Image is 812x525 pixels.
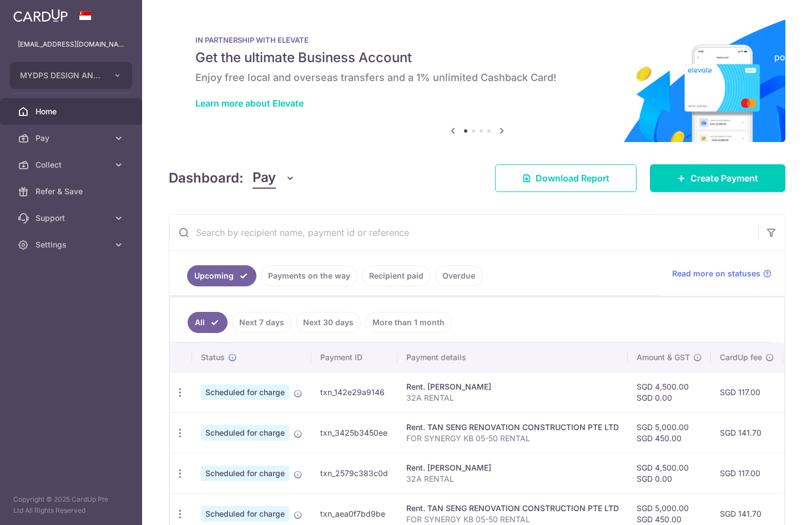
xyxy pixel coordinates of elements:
td: SGD 4,500.00 SGD 0.00 [628,453,711,493]
td: txn_142e29a9146 [311,372,397,412]
span: MYDPS DESIGN AND CONSTRUCTION PTE. LTD. [20,70,102,81]
td: SGD 117.00 [711,453,783,493]
p: FOR SYNERGY KB 05-50 RENTAL [406,433,619,444]
a: Download Report [495,164,637,192]
div: Rent. [PERSON_NAME] [406,381,619,392]
p: FOR SYNERGY KB 05-50 RENTAL [406,514,619,525]
a: Create Payment [650,164,785,192]
input: Search by recipient name, payment id or reference [169,215,758,250]
span: Scheduled for charge [201,385,289,400]
button: MYDPS DESIGN AND CONSTRUCTION PTE. LTD. [10,62,132,89]
iframe: Opens a widget where you can find more information [741,492,801,519]
th: Payment details [397,343,628,372]
h5: Get the ultimate Business Account [195,49,759,67]
span: Download Report [536,171,609,185]
a: Upcoming [187,265,256,286]
p: [EMAIL_ADDRESS][DOMAIN_NAME] [18,39,124,50]
th: Payment ID [311,343,397,372]
span: Read more on statuses [672,268,760,279]
a: Learn more about Elevate [195,98,304,109]
a: More than 1 month [365,312,452,333]
td: SGD 117.00 [711,372,783,412]
img: CardUp [13,9,68,22]
span: Pay [36,133,109,144]
span: Pay [253,168,276,189]
a: Recipient paid [362,265,431,286]
span: Collect [36,159,109,170]
a: Next 30 days [296,312,361,333]
p: 32A RENTAL [406,473,619,484]
td: txn_3425b3450ee [311,412,397,453]
span: Refer & Save [36,186,109,197]
span: Scheduled for charge [201,466,289,481]
button: Pay [253,168,295,189]
span: CardUp fee [720,352,762,363]
a: All [188,312,228,333]
div: Rent. [PERSON_NAME] [406,462,619,473]
td: SGD 141.70 [711,412,783,453]
p: IN PARTNERSHIP WITH ELEVATE [195,36,759,44]
span: Create Payment [690,171,758,185]
td: SGD 4,500.00 SGD 0.00 [628,372,711,412]
span: Support [36,213,109,224]
a: Payments on the way [261,265,357,286]
a: Overdue [435,265,482,286]
span: Home [36,106,109,117]
span: Scheduled for charge [201,506,289,522]
span: Amount & GST [637,352,690,363]
img: Renovation banner [169,18,785,142]
h4: Dashboard: [169,168,244,188]
a: Read more on statuses [672,268,771,279]
div: Rent. TAN SENG RENOVATION CONSTRUCTION PTE LTD [406,503,619,514]
span: Scheduled for charge [201,425,289,441]
h6: Enjoy free local and overseas transfers and a 1% unlimited Cashback Card! [195,71,759,84]
td: txn_2579c383c0d [311,453,397,493]
p: 32A RENTAL [406,392,619,403]
div: Rent. TAN SENG RENOVATION CONSTRUCTION PTE LTD [406,422,619,433]
span: Settings [36,239,109,250]
a: Next 7 days [232,312,291,333]
td: SGD 5,000.00 SGD 450.00 [628,412,711,453]
span: Status [201,352,225,363]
